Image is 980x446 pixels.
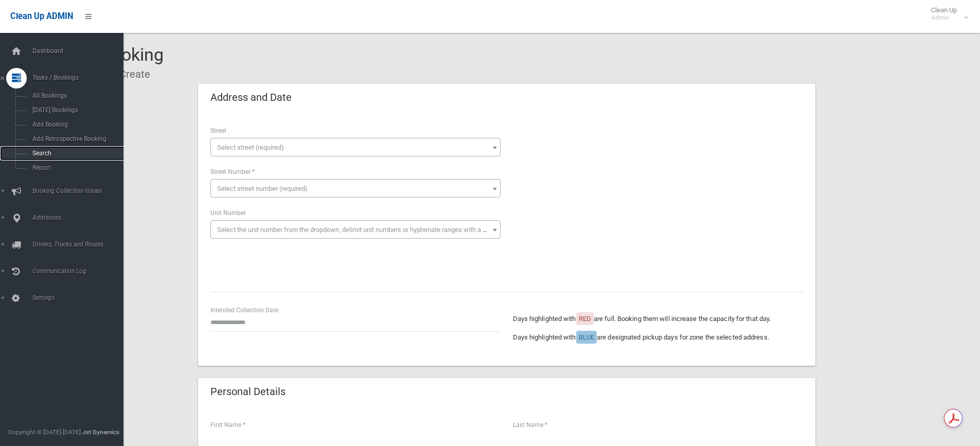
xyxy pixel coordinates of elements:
p: Days highlighted with are designated pickup days for zone the selected address. [513,331,803,344]
span: Drivers, Trucks and Routes [29,241,131,248]
span: Addresses [29,214,131,221]
span: Search [29,150,122,157]
span: Select street (required) [217,144,284,151]
header: Personal Details [198,382,298,402]
span: Clean Up [926,6,967,22]
span: BLUE [579,333,594,341]
span: Report [29,164,122,171]
span: Communication Log [29,267,131,275]
li: Create [112,65,150,84]
span: Add Booking [29,121,122,128]
span: Select street number (required) [217,185,308,192]
span: Dashboard [29,47,131,55]
span: RED [579,315,591,323]
span: Settings [29,294,131,301]
strong: Jet Dynamics [82,429,119,436]
span: Copyright © [DATE]-[DATE] [8,429,81,436]
small: Admin [931,14,957,22]
header: Address and Date [198,87,304,108]
span: Select the unit number from the dropdown, delimit unit numbers or hyphenate ranges with a comma [217,226,505,234]
span: Add Retrospective Booking [29,135,122,142]
span: Clean Up ADMIN [10,11,73,21]
p: Days highlighted with are full. Booking them will increase the capacity for that day. [513,313,803,325]
span: All Bookings [29,92,122,99]
span: [DATE] Bookings [29,106,122,114]
span: Tasks / Bookings [29,74,131,81]
span: Booking Collection Issues [29,187,131,194]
